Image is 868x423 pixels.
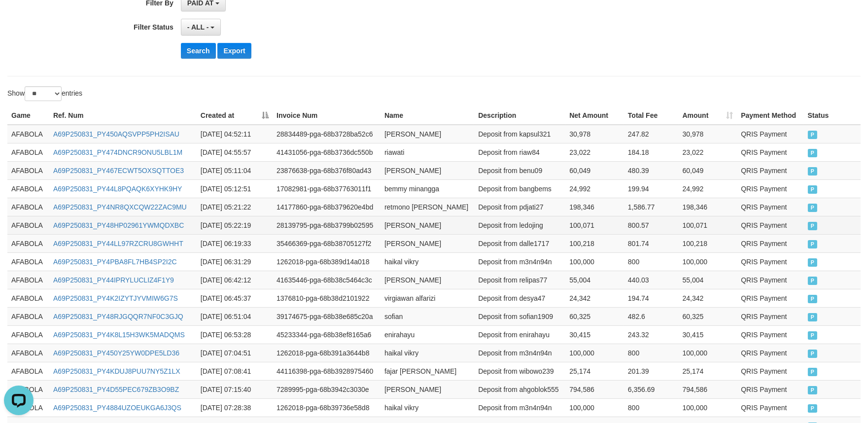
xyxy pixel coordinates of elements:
[474,271,565,289] td: Deposit from relipas77
[679,252,737,271] td: 100,000
[197,362,273,380] td: [DATE] 07:08:41
[565,252,624,271] td: 100,000
[679,271,737,289] td: 55,004
[737,380,803,398] td: QRIS Payment
[381,234,474,252] td: [PERSON_NAME]
[808,222,818,230] span: PAID
[181,43,216,59] button: Search
[565,344,624,362] td: 100,000
[808,258,818,267] span: PAID
[624,106,679,125] th: Total Fee
[197,216,273,234] td: [DATE] 05:22:19
[624,234,679,252] td: 801.74
[808,149,818,157] span: PAID
[474,234,565,252] td: Deposit from dalle1717
[7,198,49,216] td: AFABOLA
[53,203,187,211] a: A69P250831_PY4NR8QXCQW22ZAC9MU
[381,198,474,216] td: retmono [PERSON_NAME]
[7,143,49,161] td: AFABOLA
[474,252,565,271] td: Deposit from m3n4n94n
[273,380,381,398] td: 7289995-pga-68b3942c3030e
[679,325,737,344] td: 30,415
[624,271,679,289] td: 440.03
[565,234,624,252] td: 100,218
[273,216,381,234] td: 28139795-pga-68b3799b02595
[565,289,624,307] td: 24,342
[808,295,818,303] span: PAID
[565,125,624,143] td: 30,978
[565,271,624,289] td: 55,004
[197,106,273,125] th: Created at: activate to sort column descending
[7,179,49,198] td: AFABOLA
[737,143,803,161] td: QRIS Payment
[273,179,381,198] td: 17082981-pga-68b37763011f1
[7,161,49,179] td: AFABOLA
[53,221,184,229] a: A69P250831_PY48HP02961YWMQDXBC
[7,289,49,307] td: AFABOLA
[7,106,49,125] th: Game
[565,179,624,198] td: 24,992
[181,19,221,35] button: - ALL -
[25,86,62,101] select: Showentries
[737,362,803,380] td: QRIS Payment
[624,161,679,179] td: 480.39
[624,325,679,344] td: 243.32
[273,398,381,417] td: 1262018-pga-68b39736e58d8
[53,276,174,284] a: A69P250831_PY44IPRYLUCLIZ4F1Y9
[679,289,737,307] td: 24,342
[53,167,184,175] a: A69P250831_PY467ECWT5OXSQTTOE3
[197,325,273,344] td: [DATE] 06:53:28
[737,198,803,216] td: QRIS Payment
[53,313,183,320] a: A69P250831_PY48RJGQQR7NF0C3GJQ
[808,331,818,340] span: PAID
[808,240,818,248] span: PAID
[474,325,565,344] td: Deposit from enirahayu
[273,125,381,143] td: 28834489-pga-68b3728ba52c6
[679,125,737,143] td: 30,978
[381,398,474,417] td: haikal vikry
[474,179,565,198] td: Deposit from bangbems
[53,386,179,393] a: A69P250831_PY4D55PEC679ZB3O9BZ
[381,161,474,179] td: [PERSON_NAME]
[808,313,818,321] span: PAID
[197,179,273,198] td: [DATE] 05:12:51
[474,161,565,179] td: Deposit from benu09
[7,234,49,252] td: AFABOLA
[197,380,273,398] td: [DATE] 07:15:40
[679,344,737,362] td: 100,000
[381,325,474,344] td: enirahayu
[737,344,803,362] td: QRIS Payment
[737,179,803,198] td: QRIS Payment
[273,271,381,289] td: 41635446-pga-68b38c5464c3c
[53,130,179,138] a: A69P250831_PY450AQSVPP5PH2ISAU
[808,131,818,139] span: PAID
[679,307,737,325] td: 60,325
[679,398,737,417] td: 100,000
[679,179,737,198] td: 24,992
[679,106,737,125] th: Amount: activate to sort column ascending
[273,325,381,344] td: 45233344-pga-68b38ef8165a6
[53,240,183,247] a: A69P250831_PY44LL97RZCRU8GWHHT
[624,143,679,161] td: 184.18
[474,143,565,161] td: Deposit from riaw84
[273,344,381,362] td: 1262018-pga-68b391a3644b8
[624,125,679,143] td: 247.82
[737,307,803,325] td: QRIS Payment
[53,349,179,357] a: A69P250831_PY450Y25YW0DPE5LD36
[273,143,381,161] td: 41431056-pga-68b3736dc550b
[273,362,381,380] td: 44116398-pga-68b3928975460
[4,4,34,34] button: Open LiveChat chat widget
[197,398,273,417] td: [DATE] 07:28:38
[7,380,49,398] td: AFABOLA
[808,404,818,413] span: PAID
[7,307,49,325] td: AFABOLA
[53,294,178,302] a: A69P250831_PY4K2IZYTJYVMIW6G7S
[7,252,49,271] td: AFABOLA
[679,234,737,252] td: 100,218
[381,106,474,125] th: Name
[381,380,474,398] td: [PERSON_NAME]
[53,185,182,193] a: A69P250831_PY44L8PQAQK6XYHK9HY
[737,125,803,143] td: QRIS Payment
[565,307,624,325] td: 60,325
[197,307,273,325] td: [DATE] 06:51:04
